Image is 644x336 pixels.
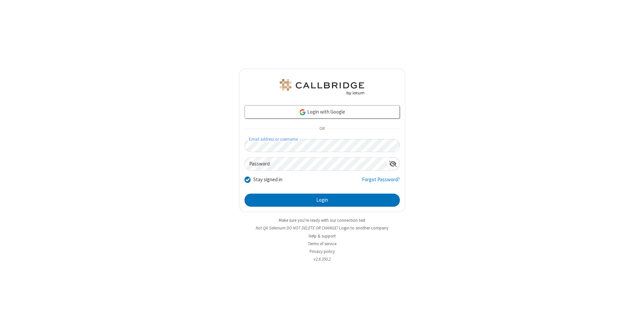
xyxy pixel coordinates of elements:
input: Password [245,157,386,171]
img: QA Selenium DO NOT DELETE OR CHANGE [278,79,366,95]
a: Login with Google [245,105,400,119]
input: Email address or username [245,139,400,152]
img: google-icon.png [299,109,306,116]
a: Privacy policy [310,249,335,254]
a: Make sure you're ready with our connection test [279,217,365,223]
label: Stay signed in [253,176,282,184]
li: v2.6.350.2 [239,256,405,262]
span: OR [317,124,327,134]
a: Terms of service [308,241,336,247]
a: Forgot Password? [362,176,400,189]
button: Login [245,194,400,207]
button: Login to another company [339,225,388,231]
div: Show password [386,157,399,170]
a: Help & support [309,233,336,239]
li: Not QA Selenium DO NOT DELETE OR CHANGE? [239,225,405,231]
